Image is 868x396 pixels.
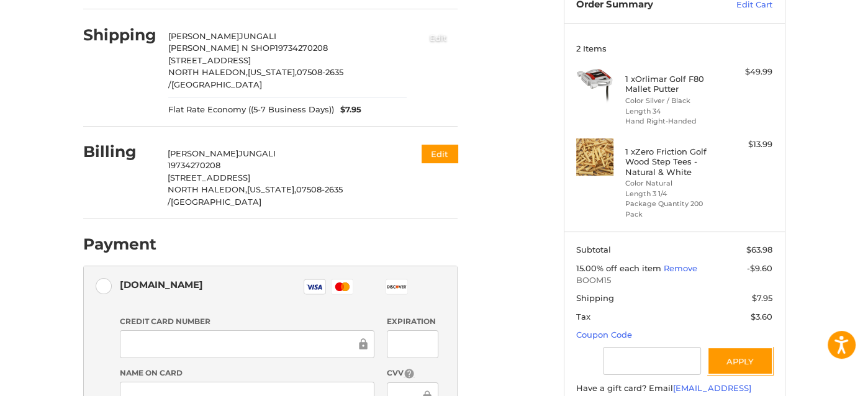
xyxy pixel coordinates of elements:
span: $63.98 [746,245,772,254]
div: $13.99 [723,138,772,151]
span: 19734270208 [275,43,328,53]
h2: Payment [83,235,156,254]
h2: Billing [83,142,156,161]
span: JUNGALI [238,148,276,158]
h4: 1 x Orlimar Golf F80 Mallet Putter [625,74,720,94]
h2: Shipping [83,25,156,45]
span: [GEOGRAPHIC_DATA] [171,197,261,207]
span: $3.60 [751,312,772,322]
span: [STREET_ADDRESS] [168,55,251,65]
label: CVV [387,367,438,379]
span: [US_STATE], [248,67,297,77]
span: Shipping [576,293,614,303]
div: $49.99 [723,66,772,78]
span: [PERSON_NAME] N SHOP [168,43,275,53]
button: Edit [419,27,458,48]
h4: 1 x Zero Friction Golf Wood Step Tees - Natural & White [625,146,720,177]
input: Gift Certificate or Coupon Code [603,347,701,375]
span: JUNGALI [239,31,276,41]
li: Length 34 [625,106,720,117]
span: $7.95 [752,293,772,303]
button: Apply [707,347,773,375]
span: [US_STATE], [247,184,296,194]
a: Coupon Code [576,330,632,340]
span: -$9.60 [747,263,772,273]
span: BOOM15 [576,274,772,287]
label: Name on Card [120,367,374,379]
button: Edit [422,145,458,163]
span: [STREET_ADDRESS] [168,173,250,182]
li: Color Silver / Black [625,96,720,106]
label: Credit Card Number [120,316,374,327]
span: [PERSON_NAME] [168,31,239,41]
span: 19734270208 [168,160,220,170]
span: Subtotal [576,245,611,254]
span: NORTH HALEDON, [168,67,248,77]
span: NORTH HALEDON, [168,184,247,194]
label: Expiration [387,316,438,327]
li: Length 3 1/4 [625,189,720,199]
h3: 2 Items [576,43,772,53]
li: Package Quantity 200 Pack [625,199,720,219]
div: [DOMAIN_NAME] [120,274,203,295]
span: 07508-2635 / [168,67,343,89]
li: Hand Right-Handed [625,116,720,127]
span: 07508-2635 / [168,184,343,207]
a: Remove [664,263,697,273]
span: [GEOGRAPHIC_DATA] [171,79,262,89]
span: [PERSON_NAME] [168,148,238,158]
span: $7.95 [334,104,361,116]
li: Color Natural [625,178,720,189]
span: 15.00% off each item [576,263,664,273]
span: Flat Rate Economy ((5-7 Business Days)) [168,104,334,116]
span: Tax [576,312,590,322]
